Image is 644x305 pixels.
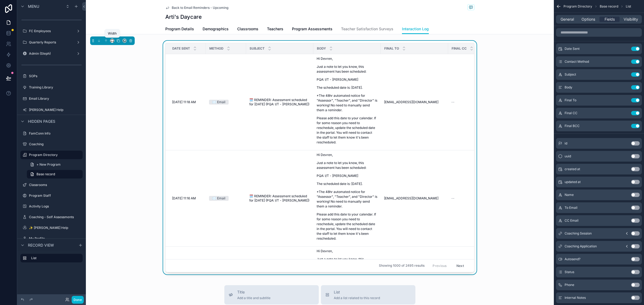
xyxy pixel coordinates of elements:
p: *The 48hr automated notice for "Assessor", "Teacher", and "Director" is working! No need to manua... [317,93,378,113]
span: Add a list related to this record [334,296,380,300]
span: 🗓️ REMINDER: Assessment scheduled for [DATE] (PQA: I/T - [PERSON_NAME]) [249,194,310,203]
a: FC Employees [20,27,83,35]
a: FamConn Info [20,129,83,138]
span: uuid [565,154,571,158]
span: List [626,4,631,9]
a: SOPs [20,72,83,80]
span: Date Sent [172,46,190,51]
button: TitleAdd a title and subtitle [224,285,319,304]
p: Just a note to let you know, this assessment has been scheduled: [317,64,378,74]
label: Classrooms [29,183,82,187]
span: General [561,17,574,22]
label: FamConn Info [29,131,82,136]
span: Method [209,46,224,51]
label: FC Employees [29,29,74,33]
p: The scheduled date is: [DATE]﻿﻿. [317,181,378,186]
a: Classrooms [20,181,83,189]
a: Program Staff [20,191,83,200]
a: Admin (Steph) [20,49,83,58]
p: PQA: I/T - [PERSON_NAME] [317,77,378,82]
label: Email Library [29,96,82,101]
a: Coaching - Self Assessments [20,213,83,221]
span: Interaction Log [402,26,429,32]
span: Phone [565,283,574,287]
span: Program Details [165,26,194,32]
span: Teacher Satisfaction Surveys [341,26,393,32]
span: Record view [28,243,54,248]
a: My Profile [20,234,83,243]
span: id [565,141,567,146]
div: ✉️ Email [212,100,225,105]
span: Title [237,289,270,295]
span: Base record [36,172,55,176]
label: Program Directory [29,153,79,157]
a: Email Library [20,94,83,103]
button: ListAdd a list related to this record [321,285,415,304]
p: *The 48hr automated notice for "Assessor", "Teacher", and "Director" is working! No need to manua... [317,189,378,209]
p: PQA: I/T - [PERSON_NAME] [317,173,378,178]
span: List [334,289,380,295]
span: Width [108,31,117,35]
span: -- [451,100,455,104]
span: [DATE] 11:16 AM [172,196,196,200]
span: CC Email [565,218,579,223]
span: Final To [384,46,399,51]
label: Activity Logs [29,204,82,209]
a: Demographics [203,24,229,35]
span: Coaching Application [565,244,597,248]
span: created at [565,167,580,171]
span: Subject [565,72,576,77]
a: Back to Email Reminders - Upcoming [165,6,228,10]
label: [PERSON_NAME] Help [29,108,82,112]
a: + New Program [27,160,83,169]
label: Admin (Steph) [29,51,74,56]
span: Hidden pages [28,119,55,124]
label: Quarterly Reports [29,40,74,44]
label: SOPs [29,74,82,78]
a: Activity Logs [20,202,83,211]
a: [PERSON_NAME] Help [20,106,83,114]
p: Just a note to let you know, this assessment has been scheduled: [317,161,378,170]
span: Contact Method [565,59,589,64]
h1: Arti's Daycare [165,13,202,21]
a: Interaction Log [402,24,429,34]
span: Visibility [624,17,638,22]
a: Program Details [165,24,194,35]
span: Body [317,46,326,51]
a: Program Directory [20,151,83,159]
span: Internal Notes [565,296,586,300]
p: Hi﻿﻿ Devren, [317,56,378,61]
p: Just a note to let you know, this assessment has been scheduled: [317,257,378,266]
span: updated at [565,180,581,184]
p: Hi﻿﻿ Devren, [317,152,378,157]
span: Options [581,17,595,22]
div: ✉️ Email [212,196,225,201]
span: Base record [600,4,618,9]
span: + New Program [36,162,61,167]
span: Final BCC [565,124,580,128]
span: Final CC [452,46,467,51]
label: Program Staff [29,194,82,198]
span: [DATE] 11:18 AM [172,100,196,104]
span: Back to Email Reminders - Upcoming [172,6,228,10]
span: Date Sent [565,47,580,51]
div: scrollable content [17,251,86,268]
span: [EMAIL_ADDRESS][DOMAIN_NAME] [384,100,438,104]
label: My Profile [29,236,82,241]
a: Coaching [20,140,83,148]
span: To Email [565,206,577,210]
span: Program Assessments [292,26,332,32]
span: Final To [565,98,576,102]
span: Classrooms [237,26,258,32]
p: Please add this date to your calendar. If for some reason you need to reschedule, update the sche... [317,212,378,241]
span: -- [451,196,455,200]
span: Name [565,193,574,197]
span: Teachers [267,26,283,32]
label: Coaching - Self Assessments [29,215,82,219]
span: Program Directory [563,4,592,9]
a: ✨ [PERSON_NAME] Help [20,224,83,232]
label: List [31,256,78,260]
a: Quarterly Reports [20,38,83,47]
span: Status [565,270,574,274]
span: Body [565,85,572,90]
